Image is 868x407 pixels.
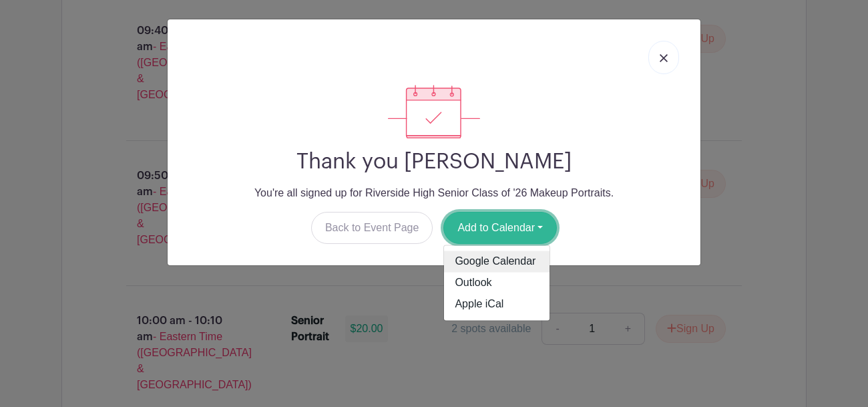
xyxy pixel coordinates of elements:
[388,85,480,138] img: signup_complete-c468d5dda3e2740ee63a24cb0ba0d3ce5d8a4ecd24259e683200fb1569d990c8.svg
[311,212,433,244] a: Back to Event Page
[444,251,550,273] a: Google Calendar
[660,54,668,62] img: close_button-5f87c8562297e5c2d7936805f587ecaba9071eb48480494691a3f1689db116b3.svg
[444,273,550,294] a: Outlook
[178,185,690,201] p: You're all signed up for Riverside High Senior Class of '26 Makeup Portraits.
[443,212,557,244] button: Add to Calendar
[178,149,690,174] h2: Thank you [PERSON_NAME]
[444,294,550,315] a: Apple iCal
